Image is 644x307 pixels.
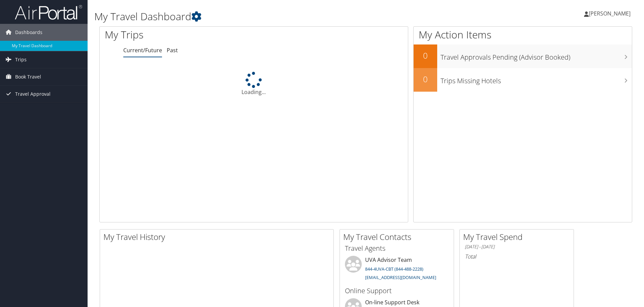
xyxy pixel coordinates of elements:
[414,50,437,61] h2: 0
[465,244,569,250] h6: [DATE] - [DATE]
[414,68,632,92] a: 0Trips Missing Hotels
[414,28,632,42] h1: My Action Items
[465,253,569,260] h6: Total
[414,73,437,85] h2: 0
[441,73,632,86] h3: Trips Missing Hotels
[343,231,454,243] h2: My Travel Contacts
[100,72,408,96] div: Loading...
[105,28,275,42] h1: My Trips
[345,286,449,296] h3: Online Support
[15,86,51,102] span: Travel Approval
[589,10,631,17] span: [PERSON_NAME]
[463,231,574,243] h2: My Travel Spend
[584,3,637,24] a: [PERSON_NAME]
[15,4,82,20] img: airportal-logo.png
[342,256,452,283] li: UVA Advisor Team
[15,68,41,85] span: Book Travel
[414,44,632,68] a: 0Travel Approvals Pending (Advisor Booked)
[15,24,42,41] span: Dashboards
[167,47,178,54] a: Past
[365,274,436,280] a: [EMAIL_ADDRESS][DOMAIN_NAME]
[365,266,423,272] a: 844-4UVA-CBT (844-488-2228)
[15,51,27,68] span: Trips
[94,9,456,24] h1: My Travel Dashboard
[345,244,449,253] h3: Travel Agents
[103,231,333,243] h2: My Travel History
[441,49,632,62] h3: Travel Approvals Pending (Advisor Booked)
[123,47,162,54] a: Current/Future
